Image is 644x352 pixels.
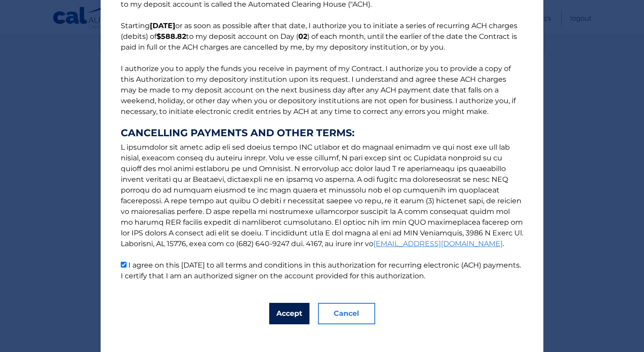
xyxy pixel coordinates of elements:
button: Cancel [318,303,375,324]
b: 02 [298,32,307,41]
b: $588.82 [157,32,186,41]
label: I agree on this [DATE] to all terms and conditions in this authorization for recurring electronic... [121,261,521,280]
button: Accept [269,303,309,324]
strong: CANCELLING PAYMENTS AND OTHER TERMS: [121,128,523,138]
b: [DATE] [150,21,175,30]
a: [EMAIL_ADDRESS][DOMAIN_NAME] [373,239,503,248]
